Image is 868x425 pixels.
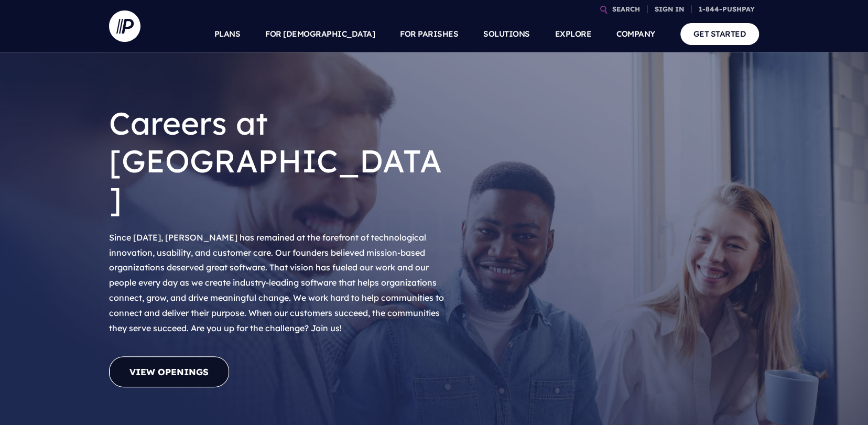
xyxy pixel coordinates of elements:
[109,96,450,226] h1: Careers at [GEOGRAPHIC_DATA]
[109,356,229,387] a: View Openings
[400,16,458,52] a: FOR PARISHES
[265,16,375,52] a: FOR [DEMOGRAPHIC_DATA]
[555,16,592,52] a: EXPLORE
[616,16,655,52] a: COMPANY
[109,232,444,333] span: Since [DATE], [PERSON_NAME] has remained at the forefront of technological innovation, usability,...
[214,16,241,52] a: PLANS
[483,16,530,52] a: SOLUTIONS
[680,23,759,45] a: GET STARTED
